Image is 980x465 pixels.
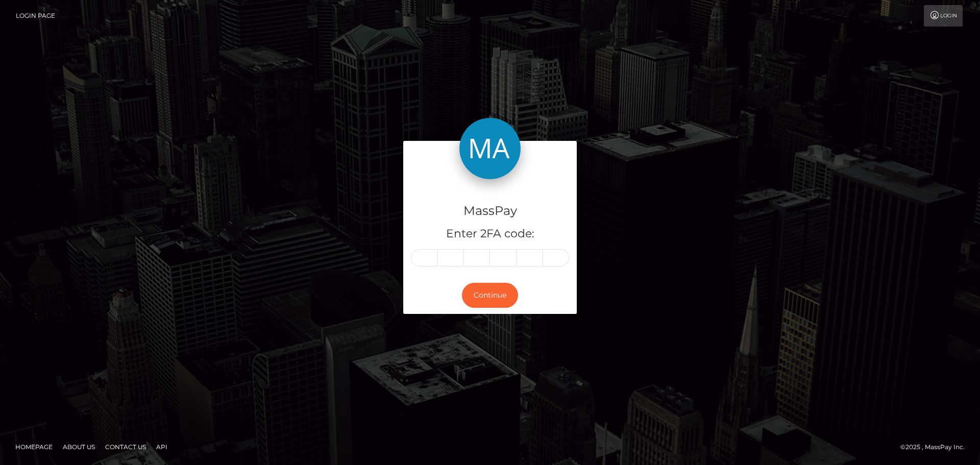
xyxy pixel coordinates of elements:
[924,5,963,27] a: Login
[411,202,569,220] h4: MassPay
[101,439,150,455] a: Contact Us
[59,439,99,455] a: About Us
[16,5,55,27] a: Login Page
[459,118,521,179] img: MassPay
[11,439,57,455] a: Homepage
[152,439,171,455] a: API
[900,442,972,453] div: © 2025 , MassPay Inc.
[411,226,569,242] h5: Enter 2FA code:
[462,283,518,308] button: Continue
